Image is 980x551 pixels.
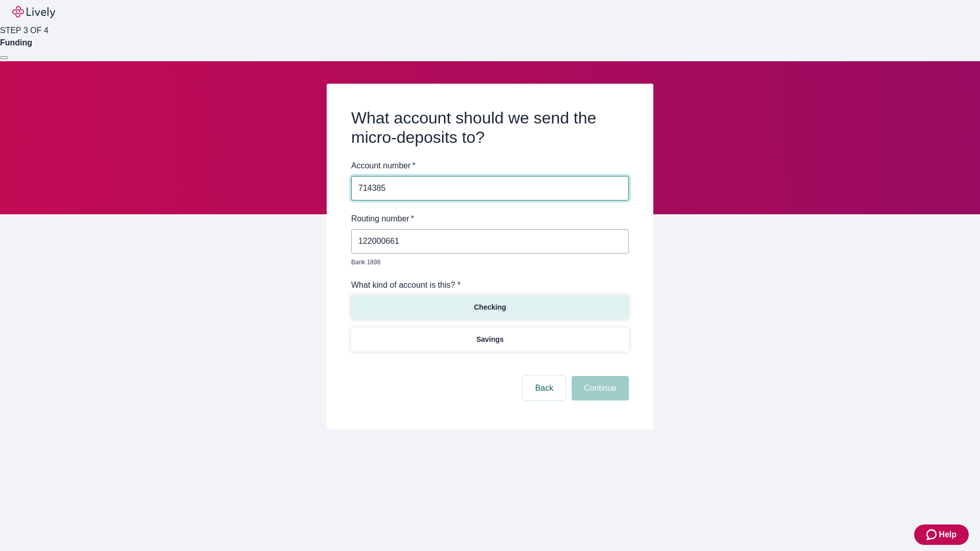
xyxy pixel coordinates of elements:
p: Checking [474,302,506,313]
label: What kind of account is this? * [351,279,460,291]
h2: What account should we send the micro-deposits to? [351,108,629,147]
button: Zendesk support iconHelp [914,524,969,545]
label: Routing number [351,213,414,225]
span: Help [939,529,957,541]
svg: Zendesk support icon [926,529,939,541]
img: Lively [12,6,55,18]
label: Account number [351,160,415,172]
button: Checking [351,295,629,319]
button: Savings [351,328,629,352]
p: Bank 1898 [351,258,622,267]
button: Back [523,376,566,400]
p: Savings [476,334,504,345]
